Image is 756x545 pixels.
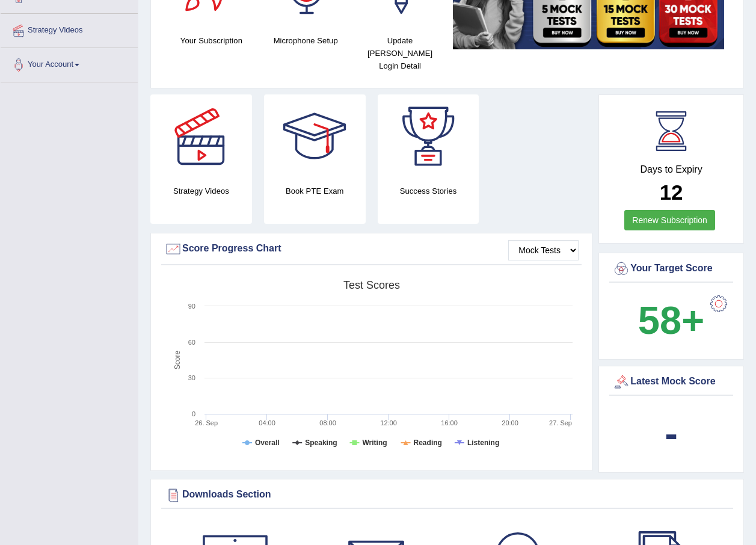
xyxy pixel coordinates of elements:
[265,34,347,47] h4: Microphone Setup
[612,164,730,175] h4: Days to Expiry
[255,439,280,447] tspan: Overall
[502,419,518,426] text: 20:00
[164,486,730,504] div: Downloads Section
[638,298,704,342] b: 58+
[173,351,182,370] tspan: Score
[665,411,678,455] b: -
[467,439,499,447] tspan: Listening
[305,439,337,447] tspan: Speaking
[319,419,336,426] text: 08:00
[192,410,195,417] text: 0
[188,374,195,381] text: 30
[612,373,730,391] div: Latest Mock Score
[362,439,387,447] tspan: Writing
[188,303,195,310] text: 90
[1,14,138,44] a: Strategy Videos
[188,339,195,346] text: 60
[343,279,400,291] tspan: Test scores
[414,439,442,447] tspan: Reading
[259,419,275,426] text: 04:00
[359,34,441,72] h4: Update [PERSON_NAME] Login Detail
[380,419,397,426] text: 12:00
[441,419,458,426] text: 16:00
[624,210,715,230] a: Renew Subscription
[378,185,479,197] h4: Success Stories
[170,34,253,47] h4: Your Subscription
[264,185,366,197] h4: Book PTE Exam
[549,419,572,426] tspan: 27. Sep
[150,185,252,197] h4: Strategy Videos
[195,419,218,426] tspan: 26. Sep
[660,180,683,204] b: 12
[164,240,579,258] div: Score Progress Chart
[612,260,730,278] div: Your Target Score
[1,48,138,78] a: Your Account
